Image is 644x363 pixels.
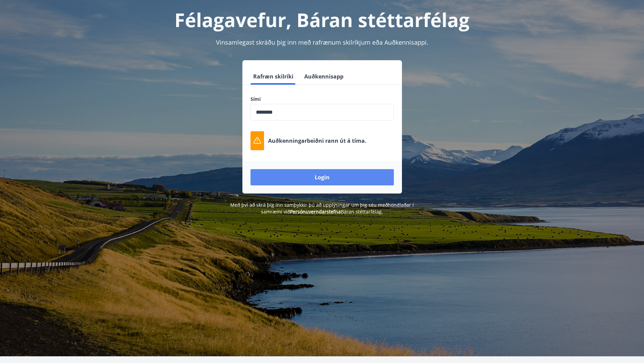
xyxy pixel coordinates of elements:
h1: Félagavefur, Báran stéttarfélag [87,7,557,32]
span: Vinsamlegast skráðu þig inn með rafrænum skilríkjum eða Auðkennisappi. [216,38,428,46]
button: Auðkennisapp [302,68,346,85]
label: Sími [251,96,394,103]
p: Auðkenningarbeiðni rann út á tíma. [268,137,366,144]
span: Með því að skrá þig inn samþykkir þú að upplýsingar um þig séu meðhöndlaðar í samræmi við Báran s... [230,202,414,215]
button: Rafræn skilríki [251,68,296,85]
a: Persónuverndarstefna [290,208,341,215]
button: Login [251,169,394,185]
